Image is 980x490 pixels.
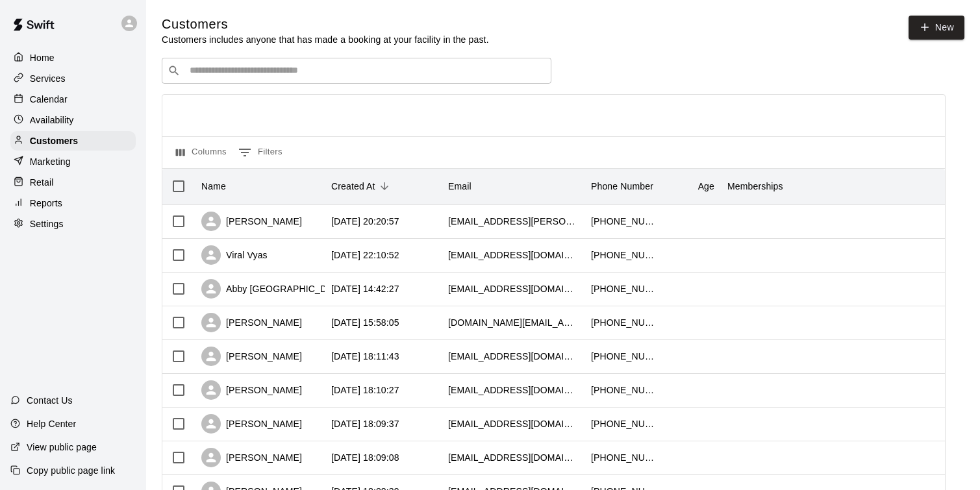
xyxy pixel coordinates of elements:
p: Settings [30,217,64,230]
div: 2025-08-11 20:20:57 [331,215,399,228]
div: +17737297378 [591,451,656,464]
div: +16302972546 [591,384,656,397]
p: Copy public page link [27,464,115,477]
p: Services [30,72,66,85]
div: 2025-08-08 18:10:27 [331,384,399,397]
p: Customers [30,134,78,147]
p: Calendar [30,93,68,106]
div: [PERSON_NAME] [201,347,302,366]
div: 2025-08-09 15:58:05 [331,316,399,329]
button: Show filters [235,142,286,163]
div: Search customers by name or email [162,58,551,84]
div: [PERSON_NAME] [201,313,302,332]
p: Home [30,51,55,64]
div: sudeepteja.2050@gmail.com [448,417,578,430]
div: [PERSON_NAME] [201,212,302,231]
div: Email [448,168,471,204]
div: 2025-08-08 18:09:37 [331,417,399,430]
a: New [909,16,964,40]
button: Sort [375,177,394,195]
div: yavagal08@gmail.com [448,350,578,363]
div: [PERSON_NAME] [201,414,302,434]
a: Settings [10,214,136,234]
p: Reports [30,197,62,210]
div: usman.ghani.bm@gmail.com [448,316,578,329]
div: +16477448888 [591,282,656,295]
div: shameerza50@gmail.com [448,384,578,397]
button: Select columns [173,142,230,163]
div: viralvyas@gmail.com [448,249,578,262]
div: suresh.vallabhaneni@orlandogalaxycricket.com [448,215,578,228]
div: +18135459579 [591,249,656,262]
div: +14077978039 [591,316,656,329]
div: Created At [331,168,375,204]
div: koushiksahaslg@gmail.com [448,451,578,464]
a: Marketing [10,152,136,171]
p: Marketing [30,155,71,168]
div: +19402979338 [591,417,656,430]
div: Memberships [727,168,783,204]
p: Contact Us [27,394,73,407]
div: Viral Vyas [201,245,268,265]
p: View public page [27,441,97,454]
div: Email [442,168,584,204]
a: Calendar [10,90,136,109]
a: Availability [10,110,136,130]
div: 2025-08-10 22:10:52 [331,249,399,262]
div: Name [201,168,226,204]
div: 2025-08-08 18:09:08 [331,451,399,464]
div: [PERSON_NAME] [201,448,302,467]
div: Created At [325,168,442,204]
div: Abby [GEOGRAPHIC_DATA] [201,279,346,299]
div: [PERSON_NAME] [201,380,302,400]
div: Age [698,168,714,204]
div: 2025-08-10 14:42:27 [331,282,399,295]
div: 2025-08-08 18:11:43 [331,350,399,363]
div: Phone Number [591,168,653,204]
div: Phone Number [584,168,662,204]
div: Memberships [721,168,916,204]
div: Name [195,168,325,204]
div: abbybatavia@gmail.com [448,282,578,295]
a: Retail [10,173,136,192]
p: Help Center [27,417,76,430]
p: Retail [30,176,54,189]
a: Home [10,48,136,67]
a: Reports [10,193,136,213]
div: Age [662,168,721,204]
a: Customers [10,131,136,151]
a: Services [10,69,136,88]
div: +18479108378 [591,215,656,228]
p: Customers includes anyone that has made a booking at your facility in the past. [162,33,489,46]
h5: Customers [162,16,489,33]
p: Availability [30,114,74,127]
div: +18133611404 [591,350,656,363]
